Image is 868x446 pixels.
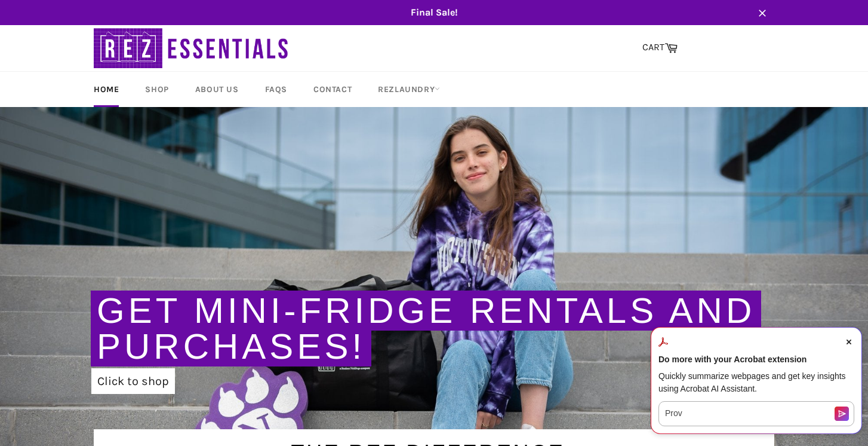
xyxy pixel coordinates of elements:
a: Contact [301,72,364,107]
a: Get Mini-Fridge Rentals and Purchases! [97,291,755,366]
span: Final Sale! [82,6,786,19]
a: Click to shop [91,368,175,394]
a: RezLaundry [366,72,452,107]
img: RezEssentials [94,25,291,71]
a: Shop [133,72,180,107]
a: Home [82,72,131,107]
a: CART [636,35,684,60]
a: About Us [183,72,251,107]
a: FAQs [253,72,299,107]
